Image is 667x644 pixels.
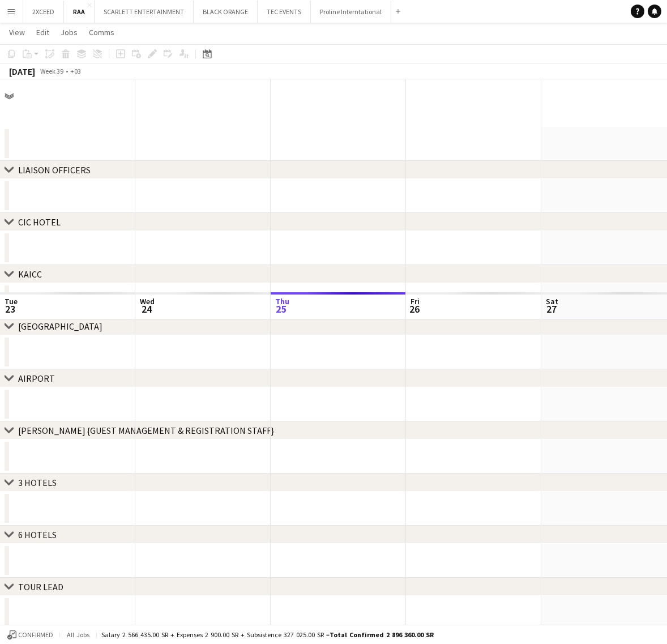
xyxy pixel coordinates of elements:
[70,67,81,75] div: +03
[36,27,49,37] span: Edit
[18,581,63,592] div: TOUR LEAD
[273,302,289,315] span: 25
[546,296,558,306] span: Sat
[330,630,434,639] span: Total Confirmed 2 896 360.00 SR
[6,629,55,641] button: Confirmed
[5,25,29,40] a: View
[18,425,274,436] div: [PERSON_NAME] {GUEST MANAGEMENT & REGISTRATION STAFF}
[18,529,57,540] div: 6 HOTELS
[18,477,57,488] div: 3 HOTELS
[258,1,311,23] button: TEC EVENTS
[65,630,92,639] span: All jobs
[18,164,91,176] div: LIAISON OFFICERS
[544,302,558,315] span: 27
[37,67,66,75] span: Week 39
[23,1,64,23] button: 2XCEED
[32,25,54,40] a: Edit
[18,631,53,639] span: Confirmed
[409,302,420,315] span: 26
[5,296,18,306] span: Tue
[194,1,258,23] button: BLACK ORANGE
[9,66,35,77] div: [DATE]
[18,268,42,280] div: KAICC
[311,1,391,23] button: Proline Interntational
[56,25,82,40] a: Jobs
[140,296,155,306] span: Wed
[84,25,119,40] a: Comms
[95,1,194,23] button: SCARLETT ENTERTAINMENT
[3,302,18,315] span: 23
[89,27,114,37] span: Comms
[101,630,434,639] div: Salary 2 566 435.00 SR + Expenses 2 900.00 SR + Subsistence 327 025.00 SR =
[138,302,155,315] span: 24
[9,27,25,37] span: View
[18,216,61,228] div: CIC HOTEL
[411,296,420,306] span: Fri
[18,373,55,384] div: AIRPORT
[275,296,289,306] span: Thu
[61,27,78,37] span: Jobs
[18,321,102,332] div: [GEOGRAPHIC_DATA]
[64,1,95,23] button: RAA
